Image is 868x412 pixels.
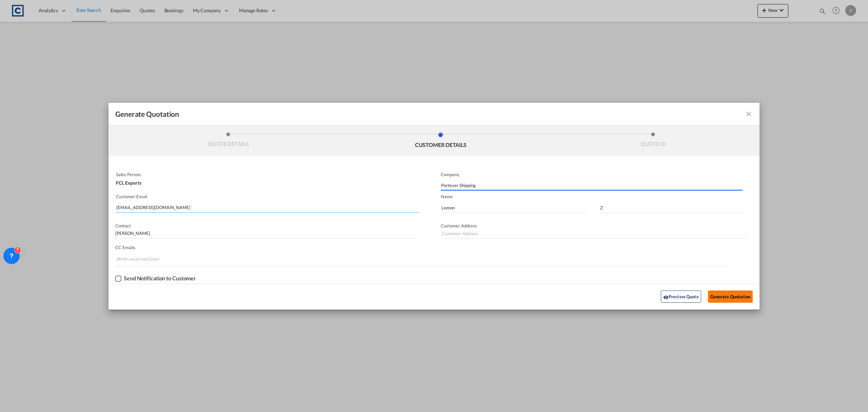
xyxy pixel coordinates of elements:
button: icon-eyePreview Quote [661,291,701,303]
p: CC Emails [115,245,727,250]
p: Name [441,194,759,199]
button: Generate Quotation [708,291,753,303]
input: Contact Number [115,228,417,239]
md-checkbox: Checkbox No Ink [115,275,196,282]
md-chips-wrap: Chips container. Enter the text area, then type text, and press enter to add a chip. [115,253,727,266]
p: Contact [115,223,417,228]
input: Last Name [599,203,746,213]
div: Send Notification to Customer [124,275,196,281]
li: QUOTE ID [547,132,759,150]
md-icon: icon-eye [663,295,669,300]
p: Company [441,172,743,177]
input: Search by Customer Name/Email Id/Company [116,203,419,213]
p: Customer Email [116,194,419,199]
p: Sales Person [116,172,417,177]
li: QUOTE DETAILS [122,132,335,150]
span: Generate Quotation [115,110,179,118]
md-icon: icon-close fg-AAA8AD cursor m-0 [745,110,753,118]
md-dialog: Generate QuotationQUOTE ... [108,103,759,310]
input: Company Name [441,181,743,191]
input: Chips input. [116,254,167,264]
input: Customer Address [441,228,747,239]
div: FCL Exports [116,177,417,185]
input: First Name [441,203,587,213]
span: Customer Address [441,223,477,228]
li: CUSTOMER DETAILS [335,132,547,150]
